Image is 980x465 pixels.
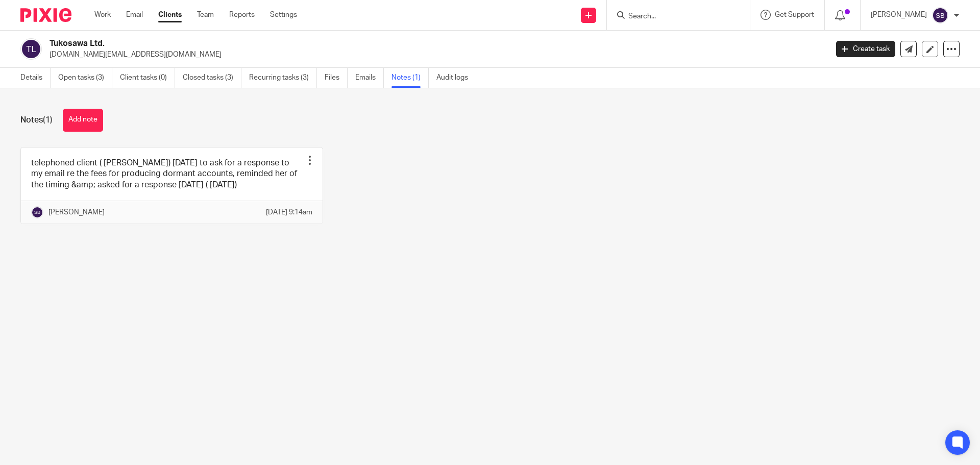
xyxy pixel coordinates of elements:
[391,68,429,88] a: Notes (1)
[229,10,255,20] a: Reports
[270,10,297,20] a: Settings
[183,68,241,88] a: Closed tasks (3)
[120,68,175,88] a: Client tasks (0)
[50,50,821,60] p: [DOMAIN_NAME][EMAIL_ADDRESS][DOMAIN_NAME]
[775,11,814,18] span: Get Support
[436,68,476,88] a: Audit logs
[325,68,348,88] a: Files
[31,206,43,218] img: svg%3E
[94,10,111,20] a: Work
[20,8,71,22] img: Pixie
[249,68,317,88] a: Recurring tasks (3)
[836,41,895,57] a: Create task
[48,207,105,217] p: [PERSON_NAME]
[627,12,719,21] input: Search
[158,10,182,20] a: Clients
[932,7,948,23] img: svg%3E
[266,207,312,217] p: [DATE] 9:14am
[871,10,927,20] p: [PERSON_NAME]
[20,68,51,88] a: Details
[20,38,42,60] img: svg%3E
[50,38,667,49] h2: Tukosawa Ltd.
[63,109,103,132] button: Add note
[58,68,112,88] a: Open tasks (3)
[126,10,143,20] a: Email
[197,10,214,20] a: Team
[43,116,53,124] span: (1)
[20,115,53,126] h1: Notes
[355,68,384,88] a: Emails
